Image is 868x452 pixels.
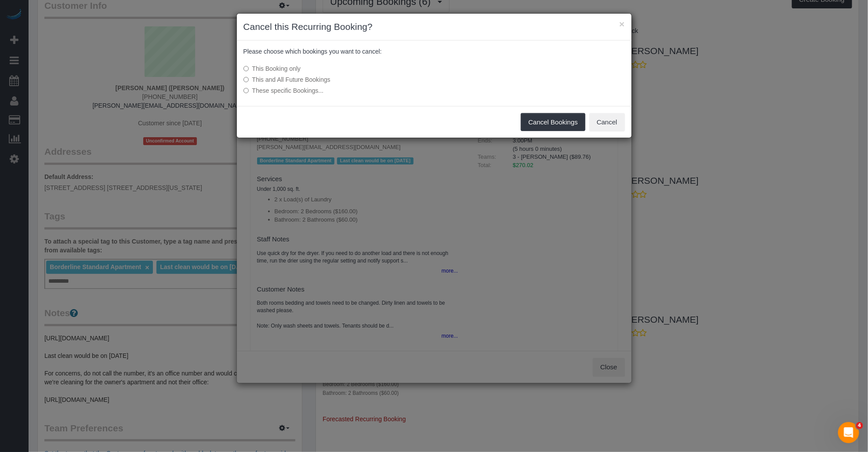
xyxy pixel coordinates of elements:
[838,422,859,443] iframe: Intercom live chat
[521,113,585,131] button: Cancel Bookings
[243,47,625,56] p: Please choose which bookings you want to cancel:
[856,422,863,429] span: 4
[243,77,249,83] input: This and All Future Bookings
[589,113,625,131] button: Cancel
[243,20,625,33] h3: Cancel this Recurring Booking?
[243,66,249,72] input: This Booking only
[619,19,625,29] button: ×
[243,64,494,73] label: This Booking only
[243,88,249,94] input: These specific Bookings...
[243,75,494,84] label: This and All Future Bookings
[243,86,494,95] label: These specific Bookings...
